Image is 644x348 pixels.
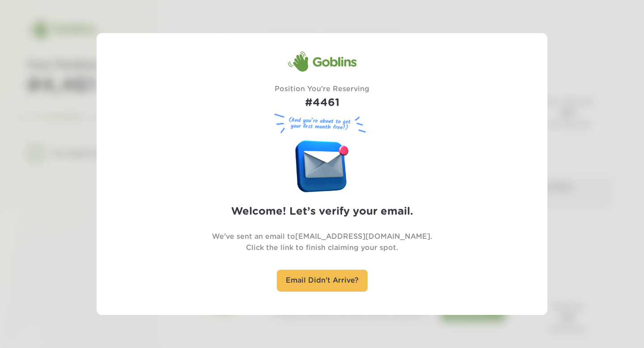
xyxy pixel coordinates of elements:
p: We've sent an email to [EMAIL_ADDRESS][DOMAIN_NAME] . Click the link to finish claiming your spot. [212,231,432,254]
h2: Welcome! Let’s verify your email. [231,204,413,220]
h1: #4461 [275,95,369,111]
div: Email Didn't Arrive? [277,270,368,292]
div: Position You're Reserving [275,84,369,111]
figure: (And you’re about to get your first month free!) [271,111,373,136]
div: Goblins [288,51,356,72]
